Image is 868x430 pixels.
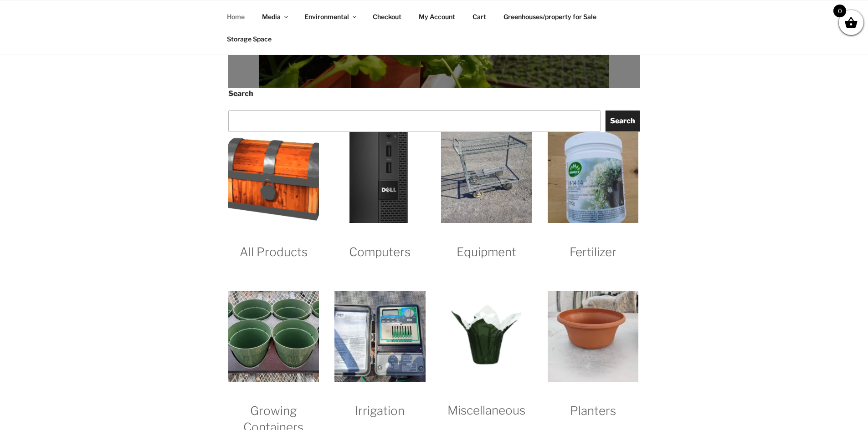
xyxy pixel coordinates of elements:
button: Search [605,110,640,132]
span: 0 [833,5,846,17]
img: Fertilizer [548,132,638,223]
img: Equipment [441,132,532,223]
a: Media [254,5,295,28]
a: Visit product category Planters [548,375,638,419]
a: Visit product category Computers [334,216,425,260]
a: Storage Space [219,28,280,50]
a: Checkout [365,5,410,28]
h2: All Products [228,226,319,260]
a: Visit product category Irrigation [334,375,425,419]
img: Miscellaneous [441,291,532,381]
img: Planters [548,291,638,382]
a: Home [219,5,253,28]
h2: Planters [548,385,638,419]
img: Computers [334,132,425,223]
a: Visit product category All Products [228,216,319,260]
img: Growing Containers [228,291,319,382]
a: Cart [465,5,494,28]
a: Visit product category Equipment [441,216,532,260]
a: Environmental [297,5,364,28]
a: Visit product category Miscellaneous [441,374,532,419]
label: Search [228,88,640,99]
img: Irrigation [334,291,425,382]
nav: Top Menu [219,5,649,50]
img: All Products [228,132,319,223]
a: Greenhouses/property for Sale [496,5,605,28]
h2: Equipment [441,226,532,260]
h2: Fertilizer [548,226,638,260]
h2: Computers [334,226,425,260]
a: Visit product category Fertilizer [548,216,638,260]
a: My Account [411,5,463,28]
h2: Miscellaneous [441,384,532,419]
h2: Irrigation [334,385,425,419]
